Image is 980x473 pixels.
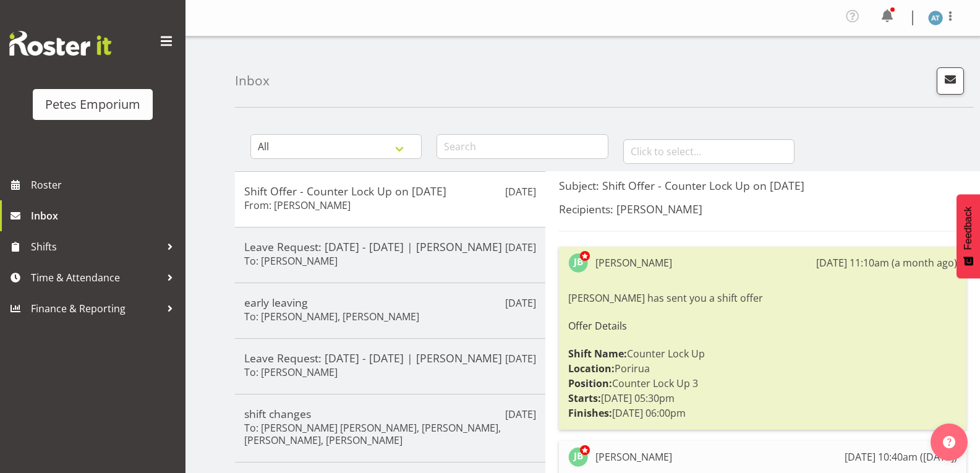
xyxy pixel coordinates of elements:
div: [DATE] 11:10am (a month ago) [816,255,957,270]
h5: Subject: Shift Offer - Counter Lock Up on [DATE] [559,179,966,192]
input: Click to select... [623,139,795,164]
p: [DATE] [505,184,536,199]
input: Search [437,134,608,159]
img: jodine-bunn132.jpg [568,447,588,467]
div: [PERSON_NAME] [595,255,672,270]
p: [DATE] [505,240,536,255]
p: [DATE] [505,351,536,366]
strong: Position: [568,377,612,390]
strong: Shift Name: [568,347,627,360]
img: alex-micheal-taniwha5364.jpg [928,11,943,25]
strong: Finishes: [568,406,612,420]
h6: From: [PERSON_NAME] [244,199,351,211]
img: help-xxl-2.png [943,436,955,448]
h6: To: [PERSON_NAME] [PERSON_NAME], [PERSON_NAME], [PERSON_NAME], [PERSON_NAME] [244,422,536,446]
img: Rosterit website logo [9,31,111,56]
strong: Starts: [568,391,601,405]
span: Feedback [963,207,974,250]
div: [PERSON_NAME] has sent you a shift offer Counter Lock Up Porirua Counter Lock Up 3 [DATE] 05:30pm... [568,288,957,424]
p: [DATE] [505,296,536,310]
span: Time & Attendance [31,268,161,287]
p: [DATE] [505,407,536,422]
h6: To: [PERSON_NAME] [244,366,338,378]
div: Petes Emporium [45,95,140,114]
h6: Offer Details [568,320,957,331]
span: Roster [31,176,179,194]
div: [PERSON_NAME] [595,450,672,464]
h5: Leave Request: [DATE] - [DATE] | [PERSON_NAME] [244,351,536,365]
img: jodine-bunn132.jpg [568,253,588,273]
h5: Recipients: [PERSON_NAME] [559,202,966,216]
h4: Inbox [235,74,270,88]
span: Finance & Reporting [31,299,161,318]
h5: Shift Offer - Counter Lock Up on [DATE] [244,184,536,198]
span: Shifts [31,237,161,256]
h5: Leave Request: [DATE] - [DATE] | [PERSON_NAME] [244,240,536,254]
h5: early leaving [244,296,536,309]
span: Inbox [31,207,179,225]
button: Feedback - Show survey [957,194,980,278]
div: [DATE] 10:40am ([DATE]) [845,450,957,464]
h5: shift changes [244,407,536,420]
h6: To: [PERSON_NAME] [244,255,338,267]
strong: Location: [568,362,615,375]
h6: To: [PERSON_NAME], [PERSON_NAME] [244,310,419,323]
